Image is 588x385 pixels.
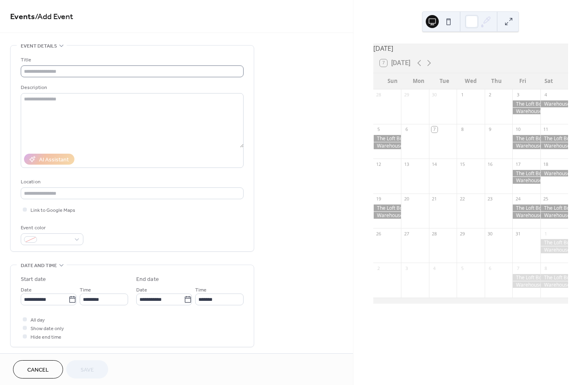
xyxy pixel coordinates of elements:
[540,212,568,219] div: Warehouse Booked - AA & AK
[512,108,540,115] div: Warehouse Booked - CC & PS
[512,142,540,149] div: Warehouse Booked - LH & CR
[515,92,521,98] div: 3
[376,231,382,237] div: 26
[21,286,32,294] span: Date
[21,56,242,64] div: Title
[403,196,409,202] div: 20
[487,161,493,167] div: 16
[515,126,521,133] div: 10
[459,92,465,98] div: 1
[510,73,536,89] div: Fri
[21,275,46,284] div: Start date
[512,281,540,288] div: Warehouse Booked - EH & RD
[487,265,493,271] div: 6
[431,126,438,133] div: 7
[431,231,438,237] div: 28
[512,170,540,177] div: The Loft Booked - SR & DF
[373,142,401,149] div: Warehouse Booked - AW & MK
[403,231,409,237] div: 27
[136,275,159,284] div: End date
[512,100,540,107] div: The Loft Booked - RR & DW
[512,177,540,184] div: Warehouse Booked - SR & DF
[515,231,521,237] div: 31
[431,73,457,89] div: Tue
[376,196,382,202] div: 19
[27,366,49,374] span: Cancel
[512,135,540,142] div: The Loft Booked - LH & CR
[540,274,568,281] div: The Loft Booked - AF & TM
[403,92,409,98] div: 29
[373,44,568,53] div: [DATE]
[536,73,562,89] div: Sat
[195,286,207,294] span: Time
[373,204,401,211] div: The Loft Booked - JB & CH
[380,73,406,89] div: Sun
[376,265,382,271] div: 2
[543,92,549,98] div: 4
[459,265,465,271] div: 5
[431,161,438,167] div: 14
[487,231,493,237] div: 30
[540,281,568,288] div: Warehouse Booked - AF & TM
[459,231,465,237] div: 29
[406,73,432,89] div: Mon
[543,265,549,271] div: 8
[483,73,510,89] div: Thu
[543,161,549,167] div: 18
[543,231,549,237] div: 1
[515,265,521,271] div: 7
[540,246,568,253] div: Warehouse Booked - JJ & AM
[431,196,438,202] div: 21
[21,42,57,50] span: Event details
[431,265,438,271] div: 4
[30,324,64,333] span: Show date only
[13,360,63,378] button: Cancel
[459,161,465,167] div: 15
[540,204,568,211] div: The Loft Booked - AA & AK
[136,286,147,294] span: Date
[80,286,91,294] span: Time
[540,239,568,246] div: The Loft Booked - JJ & AM
[403,265,409,271] div: 3
[376,126,382,133] div: 5
[30,206,75,215] span: Link to Google Maps
[487,92,493,98] div: 2
[540,170,568,177] div: Warehouse Booked - VT & NM
[431,92,438,98] div: 30
[30,316,45,324] span: All day
[457,73,483,89] div: Wed
[403,126,409,133] div: 6
[21,83,242,92] div: Description
[21,224,82,232] div: Event color
[487,196,493,202] div: 23
[21,178,242,186] div: Location
[376,92,382,98] div: 28
[540,135,568,142] div: The Loft Booked - RB & JF
[373,212,401,219] div: Warehouse Booked - JB & CH
[403,161,409,167] div: 13
[30,333,61,341] span: Hide end time
[21,261,57,270] span: Date and time
[10,9,35,25] a: Events
[540,100,568,107] div: Warehouse Booked - EC & NSJ
[543,196,549,202] div: 25
[512,274,540,281] div: The Loft Booked - EH & RD
[376,161,382,167] div: 12
[512,212,540,219] div: Warehouse Booked - KJW & TH
[512,204,540,211] div: The Loft Booked - KJW & TH
[487,126,493,133] div: 9
[35,9,73,25] span: / Add Event
[540,142,568,149] div: Warehouse Booked - RB & JF
[515,161,521,167] div: 17
[373,135,401,142] div: The Loft Booked - AW & MK
[515,196,521,202] div: 24
[459,126,465,133] div: 8
[543,126,549,133] div: 11
[459,196,465,202] div: 22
